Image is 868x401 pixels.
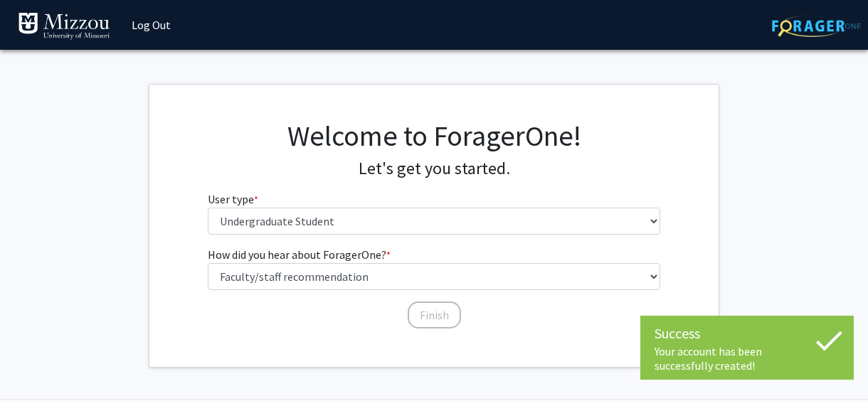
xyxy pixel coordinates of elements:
[408,301,461,328] button: Finish
[18,12,110,41] img: University of Missouri Logo
[208,246,391,263] label: How did you hear about ForagerOne?
[772,15,861,37] img: ForagerOne Logo
[208,159,661,179] h4: Let's get you started.
[655,344,840,373] div: Your account has been successfully created!
[655,323,840,344] div: Success
[208,119,661,153] h1: Welcome to ForagerOne!
[208,191,258,208] label: User type
[11,337,60,390] iframe: Chat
